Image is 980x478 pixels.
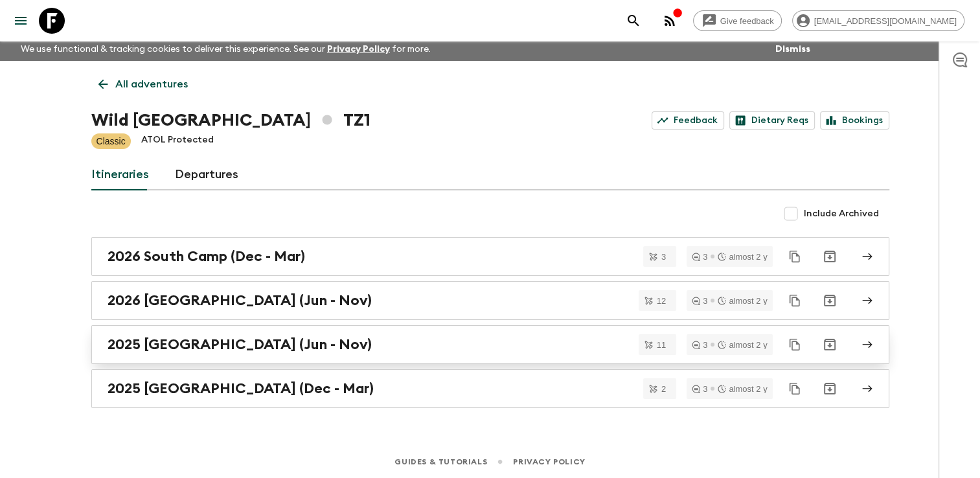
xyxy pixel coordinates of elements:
a: 2025 [GEOGRAPHIC_DATA] (Jun - Nov) [91,325,889,364]
div: 3 [692,253,707,261]
span: [EMAIL_ADDRESS][DOMAIN_NAME] [807,16,964,26]
div: almost 2 y [718,385,767,393]
button: Archive [817,244,843,269]
button: Duplicate [783,245,806,268]
a: 2026 South Camp (Dec - Mar) [91,237,889,276]
a: Give feedback [693,10,782,31]
p: Classic [97,135,126,148]
a: Feedback [652,111,724,130]
h2: 2025 [GEOGRAPHIC_DATA] (Jun - Nov) [108,336,372,353]
a: Guides & Tutorials [394,455,487,469]
h1: Wild [GEOGRAPHIC_DATA] TZ1 [91,108,370,133]
a: Dietary Reqs [729,111,815,130]
div: almost 2 y [718,341,767,349]
p: All adventures [115,76,188,92]
button: Duplicate [783,289,806,312]
div: 3 [692,385,707,393]
a: 2026 [GEOGRAPHIC_DATA] (Jun - Nov) [91,281,889,320]
button: Archive [817,376,843,402]
h2: 2026 [GEOGRAPHIC_DATA] (Jun - Nov) [108,292,372,309]
button: Archive [817,288,843,313]
a: Bookings [820,111,889,130]
a: Itineraries [91,159,149,190]
a: Privacy Policy [513,455,585,469]
h2: 2025 [GEOGRAPHIC_DATA] (Dec - Mar) [108,380,374,397]
button: Duplicate [783,377,806,400]
span: 12 [649,297,674,305]
button: Duplicate [783,333,806,356]
span: 11 [649,341,674,349]
button: menu [8,8,34,34]
div: 3 [692,297,707,305]
button: Archive [817,332,843,358]
a: All adventures [91,71,195,97]
h2: 2026 South Camp (Dec - Mar) [108,248,305,265]
span: 2 [654,385,674,393]
span: Give feedback [713,16,781,26]
div: almost 2 y [718,297,767,305]
a: 2025 [GEOGRAPHIC_DATA] (Dec - Mar) [91,369,889,408]
div: [EMAIL_ADDRESS][DOMAIN_NAME] [792,10,964,31]
button: search adventures [621,8,646,34]
span: Include Archived [804,207,879,220]
span: 3 [654,253,674,261]
div: 3 [692,341,707,349]
p: We use functional & tracking cookies to deliver this experience. See our for more. [16,38,436,61]
div: almost 2 y [718,253,767,261]
a: Departures [175,159,238,190]
a: Privacy Policy [327,45,390,54]
p: ATOL Protected [141,133,214,149]
button: Dismiss [772,40,814,58]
